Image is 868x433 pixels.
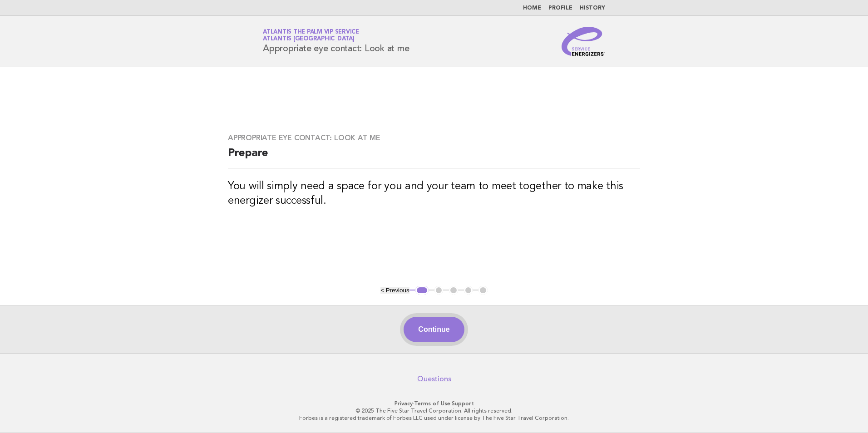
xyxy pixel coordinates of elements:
[548,5,572,11] a: Profile
[156,407,712,414] p: © 2025 The Five Star Travel Corporation. All rights reserved.
[417,374,451,384] a: Questions
[156,400,712,407] p: · ·
[228,146,640,168] h2: Prepare
[228,179,640,208] h3: You will simply need a space for you and your team to meet together to make this energizer succes...
[415,286,429,295] button: 1
[562,27,605,56] img: Service Energizers
[580,5,605,11] a: History
[156,414,712,422] p: Forbes is a registered trademark of Forbes LLC used under license by The Five Star Travel Corpora...
[228,133,640,143] h3: Appropriate eye contact: Look at me
[263,30,409,53] h1: Appropriate eye contact: Look at me
[414,400,450,407] a: Terms of Use
[452,400,474,407] a: Support
[380,287,409,294] button: < Previous
[404,317,464,342] button: Continue
[263,36,355,42] span: Atlantis [GEOGRAPHIC_DATA]
[395,400,413,407] a: Privacy
[263,29,359,42] a: Atlantis The Palm VIP ServiceAtlantis [GEOGRAPHIC_DATA]
[523,5,541,11] a: Home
